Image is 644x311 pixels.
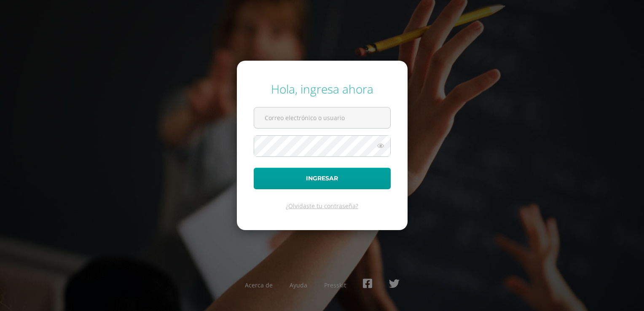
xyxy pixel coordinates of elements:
a: ¿Olvidaste tu contraseña? [286,202,358,210]
button: Ingresar [254,168,391,189]
a: Acerca de [245,281,273,289]
input: Correo electrónico o usuario [254,107,390,128]
a: Presskit [324,281,346,289]
div: Hola, ingresa ahora [254,81,391,97]
a: Ayuda [290,281,307,289]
